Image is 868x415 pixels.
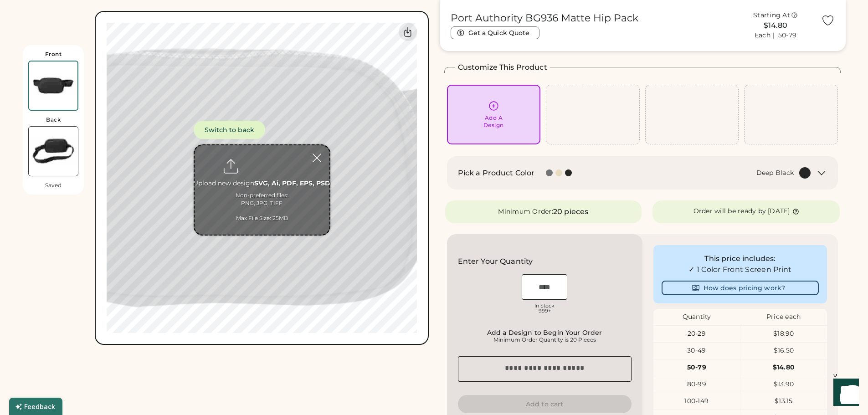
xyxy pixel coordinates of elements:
button: Get a Quick Quote [451,26,539,39]
div: $16.50 [740,346,827,355]
div: $18.90 [740,329,827,338]
div: Back [46,116,61,123]
div: Price each [740,313,827,322]
img: Port Authority BG936 Deep Black Back Thumbnail [29,127,78,176]
div: 30-49 [653,346,740,355]
h2: Pick a Product Color [458,168,535,179]
div: Deep Black [756,169,794,178]
div: Add a Design to Begin Your Order [461,329,629,336]
div: Download Front Mockup [399,23,417,41]
div: Saved [45,182,62,189]
div: [DATE] [768,207,790,216]
div: Order will be ready by [693,207,766,216]
div: Upload new design [193,179,330,188]
div: Each | 50-79 [755,31,796,40]
button: How does pricing work? [662,281,819,295]
div: In Stock 999+ [522,303,567,313]
h2: Enter Your Quantity [458,256,533,267]
div: Front [45,51,62,58]
div: 20 pieces [553,206,588,217]
div: Quantity [653,313,740,322]
div: $13.15 [740,397,827,406]
button: Switch to back [194,121,265,139]
img: Port Authority BG936 Deep Black Front Thumbnail [29,61,77,110]
button: Add to cart [458,395,632,413]
div: $13.90 [740,380,827,389]
div: $14.80 [740,363,827,372]
div: Add A Design [483,114,504,129]
div: 20-29 [653,329,740,338]
h1: Port Authority BG936 Matte Hip Pack [451,12,638,25]
strong: SVG, Ai, PDF, EPS, PSD [254,179,330,187]
div: Starting At [753,11,790,20]
iframe: Front Chat [825,374,864,413]
div: Minimum Order Quantity is 20 Pieces [461,336,629,343]
div: 50-79 [653,363,740,372]
div: $14.80 [736,20,816,31]
div: 80-99 [653,380,740,389]
h2: Customize This Product [458,62,547,73]
div: ✓ 1 Color Front Screen Print [662,264,819,275]
div: Minimum Order: [498,207,553,216]
div: This price includes: [662,253,819,264]
div: 100-149 [653,397,740,406]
